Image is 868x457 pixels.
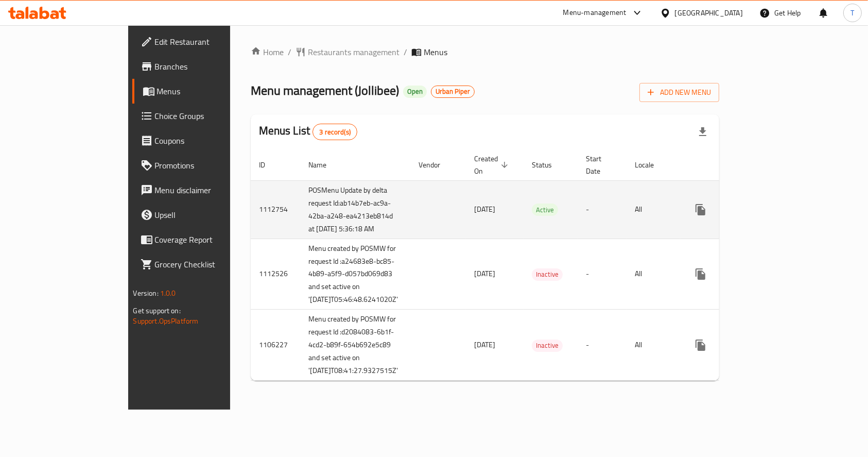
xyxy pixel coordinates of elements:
[259,123,357,140] h2: Menus List
[300,239,410,310] td: Menu created by POSMW for request Id :a24683e8-bc85-4b89-a5f9-d057bd069d83 and set active on '[DA...
[251,46,720,58] nav: breadcrumb
[160,286,176,300] span: 1.0.0
[132,153,273,178] a: Promotions
[627,180,680,239] td: All
[313,127,357,137] span: 3 record(s)
[155,60,265,73] span: Branches
[308,159,340,171] span: Name
[424,46,447,58] span: Menus
[308,46,400,58] span: Restaurants management
[259,159,279,171] span: ID
[132,178,273,202] a: Menu disclaimer
[680,149,795,181] th: Actions
[132,227,273,252] a: Coverage Report
[132,252,273,277] a: Grocery Checklist
[627,239,680,310] td: All
[132,29,273,54] a: Edit Restaurant
[155,258,265,270] span: Grocery Checklist
[132,128,273,153] a: Coupons
[713,262,738,286] button: Change Status
[648,86,711,99] span: Add New Menu
[251,79,399,102] span: Menu management ( Jollibee )
[132,79,273,104] a: Menus
[563,7,627,19] div: Menu-management
[251,239,300,310] td: 1112526
[850,7,854,19] span: T
[532,340,563,351] span: Inactive
[403,87,427,96] span: Open
[296,46,400,58] a: Restaurants management
[474,202,495,216] span: [DATE]
[532,204,558,216] span: Active
[132,104,273,128] a: Choice Groups
[155,159,265,172] span: Promotions
[133,304,181,317] span: Get support on:
[403,86,427,98] div: Open
[627,310,680,381] td: All
[688,333,713,358] button: more
[532,268,563,281] div: Inactive
[635,159,668,171] span: Locale
[474,153,511,177] span: Created On
[690,120,715,144] div: Export file
[532,204,558,216] div: Active
[532,268,563,280] span: Inactive
[155,36,265,48] span: Edit Restaurant
[578,239,627,310] td: -
[578,180,627,239] td: -
[157,85,265,97] span: Menus
[474,338,495,351] span: [DATE]
[675,7,743,19] div: [GEOGRAPHIC_DATA]
[132,202,273,227] a: Upsell
[300,180,410,239] td: POSMenu Update by delta request Id:ab14b7eb-ac9a-42ba-a248-ea4213eb814d at [DATE] 5:36:18 AM
[251,180,300,239] td: 1112754
[133,314,199,328] a: Support.OpsPlatform
[639,83,719,102] button: Add New Menu
[133,286,159,300] span: Version:
[419,159,454,171] span: Vendor
[155,184,265,196] span: Menu disclaimer
[251,149,795,381] table: enhanced table
[688,262,713,286] button: more
[713,197,738,222] button: Change Status
[578,310,627,381] td: -
[155,134,265,147] span: Coupons
[288,46,291,58] li: /
[532,159,565,171] span: Status
[132,54,273,79] a: Branches
[474,267,495,280] span: [DATE]
[155,233,265,246] span: Coverage Report
[688,197,713,222] button: more
[431,87,474,96] span: Urban Piper
[586,153,615,177] span: Start Date
[313,124,357,140] div: Total records count
[155,209,265,221] span: Upsell
[251,310,300,381] td: 1106227
[300,310,410,381] td: Menu created by POSMW for request Id :d2084083-6b1f-4cd2-b89f-654b692e5c89 and set active on '[DA...
[713,333,738,358] button: Change Status
[155,110,265,122] span: Choice Groups
[404,46,407,58] li: /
